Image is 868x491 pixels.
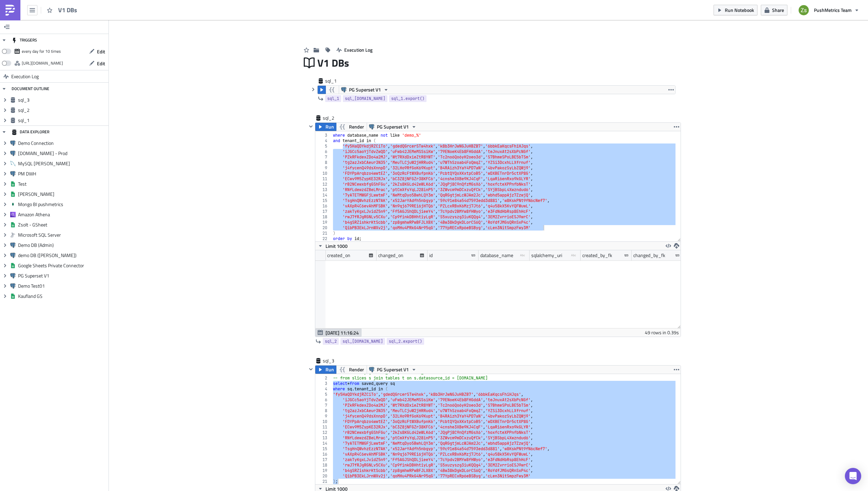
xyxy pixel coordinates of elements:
div: 7 [315,154,332,160]
div: id [429,250,433,260]
span: sql_[DOMAIN_NAME] [343,338,383,345]
div: 15 [315,198,332,203]
span: PG Superset V1 [377,366,409,374]
div: every day for 10 times [22,46,61,56]
div: 20 [315,473,332,479]
span: Run [325,123,334,131]
button: PG Superset V1 [339,86,391,94]
div: 12 [315,182,332,187]
a: sql_[DOMAIN_NAME] [343,95,387,102]
span: sql_2 [18,107,107,113]
span: MySQL [PERSON_NAME] [18,160,107,167]
div: 10 [315,171,332,176]
button: Run Notebook [714,5,757,15]
button: Share [761,5,787,15]
span: demo DB ([PERSON_NAME]) [18,252,107,258]
div: 13 [315,187,332,192]
button: Hide content [307,365,315,373]
button: Limit 1000 [315,242,350,250]
button: Hide content [307,122,315,131]
div: created_on [327,250,350,260]
div: 10 [315,419,332,424]
button: Hide content [309,85,317,94]
span: Limit 1000 [325,242,348,250]
div: 21 [315,231,332,236]
div: changed_by_fk [633,250,665,260]
span: [DOMAIN_NAME] - Prod [18,150,107,156]
div: Open Intercom Messenger [845,468,861,484]
span: Run [325,366,334,374]
button: Render [336,366,367,374]
span: Execution Log [344,46,372,53]
button: Render [336,123,367,131]
div: 17 [315,209,332,214]
img: Avatar [798,4,809,16]
div: 6 [315,397,332,403]
div: 12 [315,430,332,435]
button: [DATE] 11:16:24 [315,328,362,337]
span: sql_2 [325,338,337,345]
div: 6 [315,149,332,154]
span: sql_2 [323,115,350,121]
div: 19 [315,220,332,225]
span: Execution Log [11,70,39,83]
div: 16 [315,203,332,209]
span: Render [349,123,364,131]
div: 14 [315,441,332,446]
div: 16 [315,452,332,457]
a: sql_2 [323,338,339,345]
div: 7 [315,403,332,408]
div: changed_on [378,250,403,260]
span: sql_3 [18,97,107,103]
div: database_name [480,250,513,260]
span: sql_1.export() [391,95,424,102]
span: Google Sheets Private Connector [18,263,107,269]
div: DOCUMENT OUTLINE [12,83,49,95]
div: sqlalchemy_uri [531,250,562,260]
span: Microsoft SQL Server [18,232,107,238]
div: 20 [315,225,332,231]
span: Render [349,366,364,374]
span: PM DWH [18,171,107,177]
button: PushMetrics Team [795,3,863,18]
span: [DATE] 11:16:24 [325,329,359,336]
div: 5 [315,143,332,149]
span: V1 DBs [317,56,350,69]
span: Amazon Athena [18,211,107,218]
div: DATA EXPLORER [12,126,49,138]
div: 17 [315,457,332,462]
button: Edit [86,58,108,69]
div: 11 [315,424,332,430]
span: Zsolt - GSheet [18,222,107,228]
button: PG Superset V1 [367,366,419,374]
div: 13 [315,435,332,441]
a: sql_[DOMAIN_NAME] [340,338,385,345]
button: Execution Log [333,45,376,55]
span: PG Superset V1 [18,273,107,279]
a: sql_2.export() [387,338,424,345]
div: 3 [315,381,332,386]
span: sql_[DOMAIN_NAME] [345,95,385,102]
div: 49 rows in 0.39s [645,328,679,337]
button: PG Superset V1 [367,123,419,131]
div: 18 [315,462,332,468]
span: Demo Connection [18,140,107,146]
span: Demo DB (Admin) [18,242,107,248]
button: Run [315,123,336,131]
div: 2 [315,375,332,381]
span: Share [772,6,784,14]
div: 21 [315,479,332,484]
span: PG Superset V1 [349,86,381,94]
div: 15 [315,446,332,452]
span: Edit [97,60,105,67]
span: V1 DBs [58,6,85,14]
span: Kaufland GS [18,293,107,299]
span: Demo Test01 [18,283,107,289]
div: 22 [315,236,332,241]
span: sql_2.export() [389,338,422,345]
span: [PERSON_NAME] [18,191,107,197]
span: Test [18,181,107,187]
img: PushMetrics [5,5,16,16]
div: 14 [315,192,332,198]
span: Mongo BI pushmetrics [18,201,107,207]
